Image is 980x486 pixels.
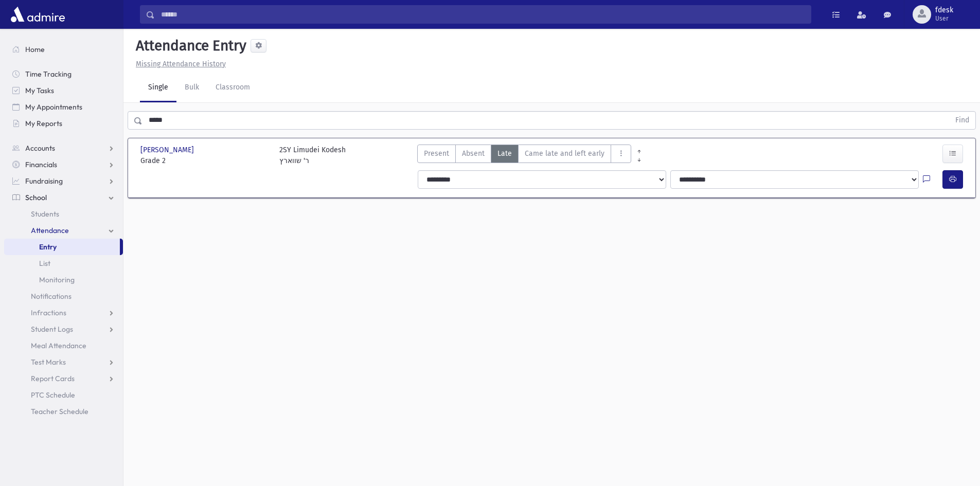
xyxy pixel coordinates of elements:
span: My Tasks [25,86,54,95]
span: My Reports [25,119,62,128]
span: School [25,193,47,202]
a: My Tasks [4,82,123,99]
a: Monitoring [4,272,123,288]
a: Bulk [176,74,207,102]
span: List [39,259,50,268]
span: Student Logs [31,325,73,334]
a: Teacher Schedule [4,403,123,420]
a: Single [140,74,176,102]
a: Attendance [4,222,123,239]
span: Report Cards [31,374,75,383]
span: fdesk [935,6,953,14]
a: Notifications [4,288,123,304]
span: Monitoring [39,275,75,284]
u: Missing Attendance History [136,60,226,68]
a: Entry [4,239,120,255]
span: Students [31,209,59,219]
span: Test Marks [31,357,66,367]
span: PTC Schedule [31,390,75,400]
a: PTC Schedule [4,387,123,403]
span: Infractions [31,308,66,317]
img: AdmirePro [8,4,67,25]
a: Time Tracking [4,66,123,82]
a: Fundraising [4,173,123,189]
span: User [935,14,953,23]
span: Accounts [25,143,55,153]
span: My Appointments [25,102,82,112]
a: Student Logs [4,321,123,337]
div: 2SY Limudei Kodesh ר' שווארץ [279,145,346,166]
a: Infractions [4,304,123,321]
a: Students [4,206,123,222]
a: School [4,189,123,206]
span: Financials [25,160,57,169]
span: Attendance [31,226,69,235]
span: Present [424,148,449,159]
a: Home [4,41,123,58]
span: Came late and left early [525,148,604,159]
span: Absent [462,148,485,159]
a: My Reports [4,115,123,132]
a: Report Cards [4,370,123,387]
span: Late [497,148,512,159]
span: Home [25,45,45,54]
span: Teacher Schedule [31,407,88,416]
a: Meal Attendance [4,337,123,354]
span: Fundraising [25,176,63,186]
span: Entry [39,242,57,251]
h5: Attendance Entry [132,37,246,55]
input: Search [155,5,811,24]
span: Grade 2 [140,155,269,166]
span: [PERSON_NAME] [140,145,196,155]
a: Test Marks [4,354,123,370]
a: My Appointments [4,99,123,115]
a: Classroom [207,74,258,102]
button: Find [949,112,975,129]
span: Meal Attendance [31,341,86,350]
span: Notifications [31,292,72,301]
a: Financials [4,156,123,173]
span: Time Tracking [25,69,72,79]
a: Accounts [4,140,123,156]
a: List [4,255,123,272]
div: AttTypes [417,145,631,166]
a: Missing Attendance History [132,60,226,68]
